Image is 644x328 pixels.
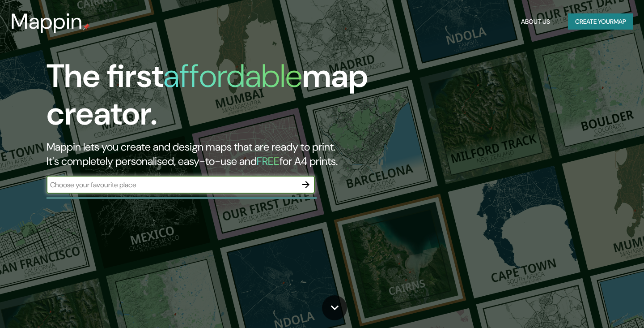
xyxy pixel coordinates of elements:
h1: The first map creator. [47,57,369,140]
button: About Us [517,13,554,30]
img: mappin-pin [83,23,90,30]
h1: affordable [163,55,302,97]
h5: FREE [257,154,280,168]
button: Create yourmap [568,13,633,30]
input: Choose your favourite place [47,180,297,190]
h3: Mappin [11,9,83,34]
h2: Mappin lets you create and design maps that are ready to print. It's completely personalised, eas... [47,140,369,168]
